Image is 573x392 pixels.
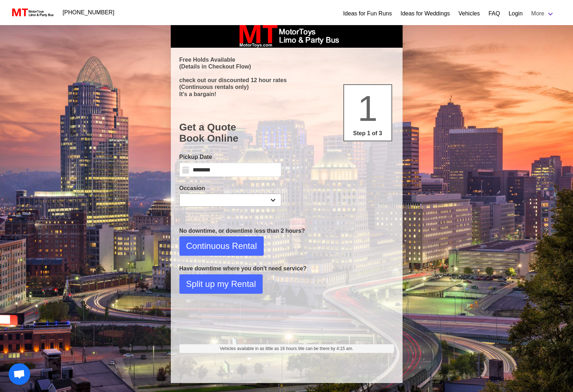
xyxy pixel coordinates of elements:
[179,91,394,98] p: It's a bargain!
[488,9,500,18] a: FAQ
[10,8,54,18] img: MotorToys Logo
[527,6,559,21] a: More
[508,9,522,18] a: Login
[179,56,394,63] p: Free Holds Available
[9,363,30,385] div: Open chat
[400,9,450,18] a: Ideas for Weddings
[186,240,257,252] span: Continuous Rental
[358,88,378,128] span: 1
[179,236,264,256] button: Continuous Rental
[179,84,394,90] p: (Continuous rentals only)
[233,22,340,48] img: box_logo_brand.jpeg
[186,278,256,291] span: Split up my Rental
[179,77,394,84] p: check out our discounted 12 hour rates
[179,153,281,161] label: Pickup Date
[179,184,281,193] label: Occasion
[343,9,392,18] a: Ideas for Fun Runs
[220,345,353,352] span: Vehicles available in as little as 16 hours.
[459,9,480,18] a: Vehicles
[298,346,353,351] span: We can be there by 4:15 am.
[179,274,263,294] button: Split up my Rental
[347,129,389,138] p: Step 1 of 3
[179,264,394,273] p: Have downtime where you don't need service?
[179,227,394,235] p: No downtime, or downtime less than 2 hours?
[179,63,394,70] p: (Details in Checkout Flow)
[179,122,394,144] h1: Get a Quote Book Online
[58,5,119,20] a: [PHONE_NUMBER]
